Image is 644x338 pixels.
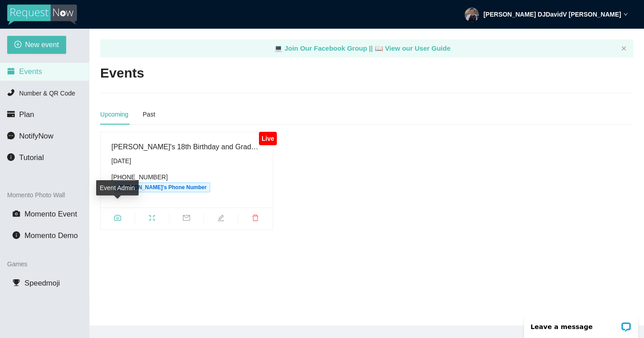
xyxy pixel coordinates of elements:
img: RequestNow [7,4,77,25]
button: plus-circleNew event [7,36,66,54]
span: edit [204,214,238,224]
span: info-circle [7,153,15,161]
span: Events [19,67,42,76]
span: fullscreen [135,214,169,224]
span: plus-circle [14,41,21,49]
span: info-circle [13,231,20,239]
span: credit-card [7,110,15,118]
span: phone [7,89,15,96]
span: New event [25,39,59,50]
span: laptop [375,44,383,52]
iframe: LiveChat chat widget [518,310,644,338]
div: [PERSON_NAME]'s 18th Birthday and Graduation Celebration [111,141,262,152]
span: Speedmoji [25,279,60,287]
span: message [7,132,15,139]
span: Tutorial [19,153,44,162]
span: Momento Demo [25,231,78,240]
span: camera [101,214,135,224]
span: Momento Event [25,210,77,218]
a: laptop Join Our Facebook Group || [274,44,375,52]
strong: [PERSON_NAME] DJDavidV [PERSON_NAME] [483,11,621,18]
span: camera [13,210,20,217]
h2: Events [100,64,144,82]
div: [DATE] [111,156,262,166]
span: [PERSON_NAME]'s Phone Number [114,182,210,192]
span: calendar [7,67,15,75]
span: Plan [19,110,34,119]
a: laptop View our User Guide [375,44,451,52]
div: Live [259,132,276,145]
span: laptop [274,44,283,52]
button: close [621,46,627,52]
span: NotifyNow [19,132,53,140]
span: mail [169,214,203,224]
div: Past [143,109,155,119]
span: Number & QR Code [19,90,75,97]
span: down [623,12,628,17]
div: Event Admin [96,180,139,195]
div: [PHONE_NUMBER] [111,172,262,192]
span: delete [238,214,273,224]
div: Upcoming [100,109,128,119]
span: close [621,46,627,51]
span: trophy [13,279,20,286]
